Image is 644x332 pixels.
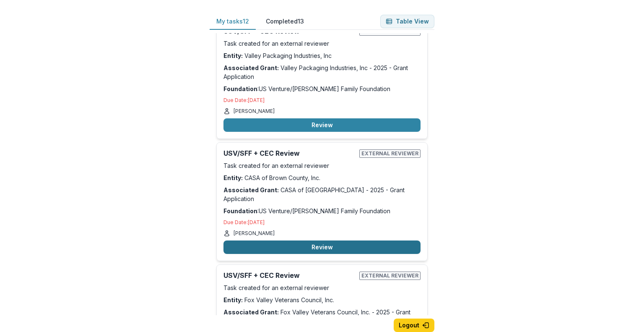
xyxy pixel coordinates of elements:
[223,64,279,71] strong: Associated Grant:
[223,149,356,157] h2: USV/SFF + CEC Review
[223,118,421,132] button: Review
[223,186,279,193] strong: Associated Grant:
[223,39,421,48] p: Task created for an external reviewer
[359,149,421,158] span: External reviewer
[223,51,421,60] p: Valley Packaging Industries, Inc
[223,52,243,59] strong: Entity:
[223,241,421,254] button: Review
[223,295,421,304] p: Fox Valley Veterans Council, Inc.
[210,13,256,30] button: My tasks 12
[223,308,279,316] strong: Associated Grant:
[259,13,311,30] button: Completed 13
[223,97,421,104] p: Due Date: [DATE]
[234,107,275,115] p: [PERSON_NAME]
[359,272,421,280] span: External reviewer
[223,272,356,280] h2: USV/SFF + CEC Review
[234,230,275,237] p: [PERSON_NAME]
[223,85,257,92] strong: Foundation
[223,186,421,203] p: CASA of [GEOGRAPHIC_DATA] - 2025 - Grant Application
[223,283,421,292] p: Task created for an external reviewer
[223,63,421,81] p: Valley Packaging Industries, Inc - 2025 - Grant Application
[223,308,421,325] p: Fox Valley Veterans Council, Inc. - 2025 - Grant Application
[223,173,421,182] p: CASA of Brown County, Inc.
[223,161,421,170] p: Task created for an external reviewer
[223,296,243,303] strong: Entity:
[394,319,434,332] button: Logout
[223,207,421,215] p: : US Venture/[PERSON_NAME] Family Foundation
[380,15,434,28] button: Table View
[223,219,421,226] p: Due Date: [DATE]
[223,207,257,214] strong: Foundation
[223,84,421,93] p: : US Venture/[PERSON_NAME] Family Foundation
[223,174,243,181] strong: Entity:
